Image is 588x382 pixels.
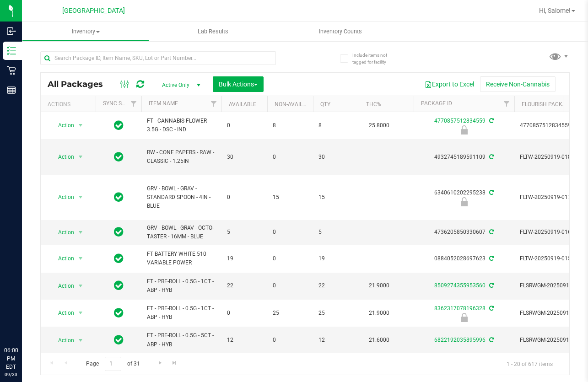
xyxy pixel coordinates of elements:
span: FT BATTERY WHITE 510 VARIABLE POWER [147,250,216,267]
span: 30 [227,153,262,161]
span: Sync from Compliance System [488,282,494,289]
span: Sync from Compliance System [488,154,494,160]
span: Action [50,226,75,239]
span: 8 [273,121,307,130]
a: Available [229,101,256,108]
span: 25 [273,309,307,317]
a: Item Name [149,100,178,107]
inline-svg: Inbound [7,27,16,36]
a: Qty [320,101,330,108]
span: In Sync [114,279,124,292]
a: Non-Available [275,101,315,108]
a: Lab Results [149,22,276,41]
p: 09/23 [4,371,18,378]
span: Inventory Counts [307,27,374,36]
a: Package ID [421,100,452,107]
input: Search Package ID, Item Name, SKU, Lot or Part Number... [40,51,276,65]
span: 22 [318,281,353,290]
span: 0 [273,281,307,290]
p: 06:00 PM EDT [4,346,18,371]
span: select [75,226,86,239]
span: GRV - BOWL - GRAV - STANDARD SPOON - 4IN - BLUE [147,184,216,211]
span: In Sync [114,334,124,346]
span: Sync from Compliance System [488,337,494,343]
a: 8362317078196328 [434,305,486,312]
span: Action [50,280,75,292]
div: Actions [48,101,92,108]
a: Go to the next page [153,357,167,369]
iframe: Resource center unread badge [27,307,38,318]
span: 19 [227,254,262,263]
span: 0 [273,153,307,161]
inline-svg: Inventory [7,46,16,55]
span: Sync from Compliance System [488,189,494,196]
span: 1 - 20 of 617 items [499,357,560,371]
span: 19 [318,254,353,263]
span: select [75,252,86,265]
span: In Sync [114,307,124,319]
span: 5 [318,228,353,237]
input: 1 [105,357,121,371]
span: In Sync [114,119,124,132]
span: select [75,191,86,204]
span: 5 [227,228,262,237]
span: Sync from Compliance System [488,255,494,262]
span: 22 [227,281,262,290]
span: Action [50,119,75,132]
a: 8509274355953560 [434,282,486,289]
span: In Sync [114,252,124,265]
button: Export to Excel [419,76,480,92]
inline-svg: Reports [7,86,16,95]
span: GRV - BOWL - GRAV - OCTO-TASTER - 16MM - BLUE [147,224,216,241]
iframe: Resource center [9,309,37,336]
button: Bulk Actions [213,76,264,92]
span: FT - PRE-ROLL - 0.5G - 1CT - ABP - HYB [147,304,216,322]
a: Filter [126,96,141,112]
div: Locked due to Testing Failure [412,125,516,135]
a: Inventory Counts [277,22,404,41]
span: FT - PRE-ROLL - 0.5G - 5CT - ABP - HYB [147,331,216,349]
span: 21.6000 [364,334,394,347]
span: 12 [227,336,262,344]
span: 21.9000 [364,279,394,292]
span: All Packages [48,79,112,89]
a: THC% [366,101,381,108]
span: select [75,334,86,347]
span: Sync from Compliance System [488,305,494,312]
span: 0 [273,336,307,344]
span: select [75,307,86,319]
span: 25 [318,309,353,317]
span: Action [50,334,75,347]
span: FT - CANNABIS FLOWER - 3.5G - DSC - IND [147,117,216,134]
span: 12 [318,336,353,344]
span: select [75,151,86,163]
div: Newly Received [412,197,516,206]
a: Filter [206,96,221,112]
span: 0 [227,309,262,317]
span: 0 [273,254,307,263]
span: 8 [318,121,353,130]
span: [GEOGRAPHIC_DATA] [62,7,125,15]
span: Inventory [22,27,149,36]
span: Action [50,151,75,163]
span: select [75,119,86,132]
a: Sync Status [103,100,138,107]
div: 6340610202295238 [412,188,516,206]
span: FT - PRE-ROLL - 0.5G - 1CT - ABP - HYB [147,277,216,295]
a: 4770857512834559 [434,118,486,124]
div: 4932745189591109 [412,153,516,161]
span: Page of 31 [78,357,147,371]
a: Filter [499,96,514,112]
span: In Sync [114,151,124,163]
span: 0 [227,121,262,130]
span: 21.9000 [364,307,394,320]
span: In Sync [114,226,124,238]
span: 0 [227,193,262,202]
span: 30 [318,153,353,161]
a: Inventory [22,22,149,41]
div: Newly Received [412,313,516,322]
span: Bulk Actions [219,81,258,88]
span: Action [50,191,75,204]
span: Action [50,307,75,319]
a: Go to the last page [168,357,181,369]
